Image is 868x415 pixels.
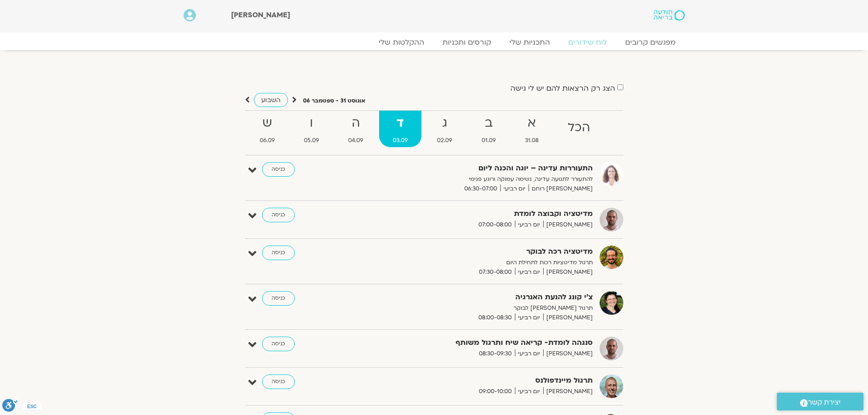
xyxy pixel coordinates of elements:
a: מפגשים קרובים [616,38,685,47]
a: כניסה [262,374,295,389]
strong: הכל [554,118,604,138]
a: ד03.09 [379,111,421,147]
span: 06.09 [246,136,288,145]
span: 08:00-08:30 [475,313,515,323]
a: קורסים ותכניות [433,38,500,47]
span: יום רביעי [515,349,543,359]
strong: מדיטציה רכה לבוקר [370,246,593,258]
a: השבוע [254,93,288,107]
a: א31.08 [511,111,552,147]
span: יום רביעי [500,184,529,194]
span: [PERSON_NAME] [543,387,593,396]
strong: סנגהה לומדת- קריאה שיח ותרגול משותף [370,337,593,349]
strong: צ'י קונג להנעת האנרגיה [370,291,593,303]
span: 01.09 [467,136,509,145]
strong: ש [246,113,288,133]
span: יום רביעי [515,267,543,277]
p: תרגול מדיטציות רכות לתחילת היום [370,258,593,267]
nav: Menu [184,38,685,47]
a: הכל [554,111,604,147]
a: כניסה [262,291,295,306]
a: ה04.09 [334,111,377,147]
a: ב01.09 [467,111,509,147]
a: ו05.09 [290,111,333,147]
strong: א [511,113,552,133]
a: ההקלטות שלי [370,38,433,47]
span: 09:00-10:00 [476,387,515,396]
a: לוח שידורים [559,38,616,47]
a: ג02.09 [423,111,466,147]
p: להתעורר לתנועה עדינה, נשימה עמוקה ורוגע פנימי [370,174,593,184]
span: [PERSON_NAME] רוחם [529,184,593,194]
a: התכניות שלי [500,38,559,47]
span: 05.09 [290,136,333,145]
span: [PERSON_NAME] [543,267,593,277]
a: כניסה [262,162,295,177]
span: יום רביעי [515,387,543,396]
span: [PERSON_NAME] [543,349,593,359]
a: כניסה [262,208,295,222]
strong: ד [379,113,421,133]
a: כניסה [262,337,295,351]
span: 07:00-08:00 [475,220,515,230]
span: [PERSON_NAME] [231,10,290,20]
p: אוגוסט 31 - ספטמבר 06 [303,96,365,106]
span: 08:30-09:30 [476,349,515,359]
span: השבוע [261,96,281,104]
span: [PERSON_NAME] [543,313,593,323]
a: יצירת קשר [777,393,863,410]
span: יום רביעי [515,313,543,323]
span: יצירת קשר [808,396,841,409]
label: הצג רק הרצאות להם יש לי גישה [510,84,615,92]
strong: תרגול מיינדפולנס [370,374,593,387]
p: תרגול [PERSON_NAME] לבוקר [370,303,593,313]
a: כניסה [262,246,295,260]
a: ש06.09 [246,111,288,147]
strong: ב [467,113,509,133]
span: 02.09 [423,136,466,145]
span: 03.09 [379,136,421,145]
span: יום רביעי [515,220,543,230]
span: 07:30-08:00 [476,267,515,277]
span: [PERSON_NAME] [543,220,593,230]
span: 06:30-07:00 [461,184,500,194]
strong: ה [334,113,377,133]
strong: ג [423,113,466,133]
span: 31.08 [511,136,552,145]
span: 04.09 [334,136,377,145]
strong: מדיטציה וקבוצה לומדת [370,208,593,220]
strong: התעוררות עדינה – יוגה והכנה ליום [370,162,593,174]
strong: ו [290,113,333,133]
